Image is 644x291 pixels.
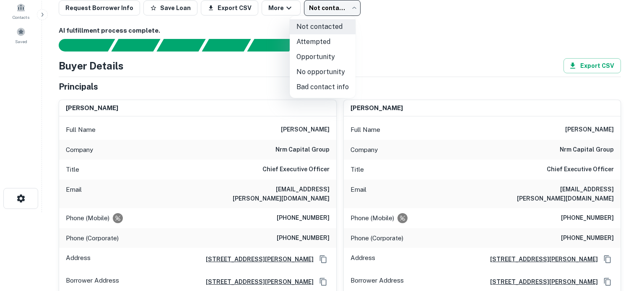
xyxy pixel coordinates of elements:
li: Opportunity [290,49,356,64]
li: Not contacted [290,19,356,34]
li: Attempted [290,34,356,49]
iframe: Chat Widget [602,224,644,264]
li: No opportunity [290,64,356,80]
li: Bad contact info [290,80,356,95]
